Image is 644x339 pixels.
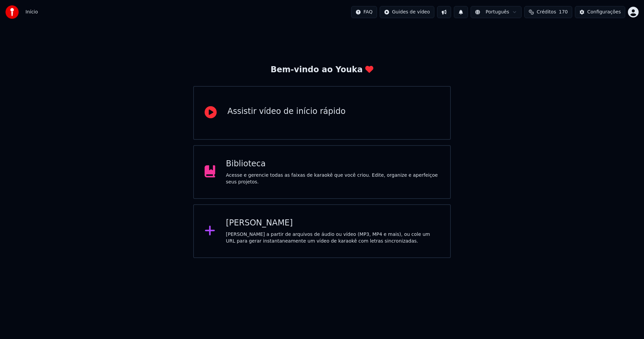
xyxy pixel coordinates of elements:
[227,106,345,117] div: Assistir vídeo de início rápido
[575,6,625,18] button: Configurações
[380,6,434,18] button: Guides de vídeo
[559,9,568,15] span: 170
[537,9,556,15] span: Créditos
[524,6,572,18] button: Créditos170
[25,9,38,15] span: Início
[226,159,440,169] div: Biblioteca
[351,6,377,18] button: FAQ
[5,5,19,19] img: youka
[271,65,373,75] div: Bem-vindo ao Youka
[587,9,621,15] div: Configurações
[226,172,440,185] div: Acesse e gerencie todas as faixas de karaokê que você criou. Edite, organize e aperfeiçoe seus pr...
[25,9,38,15] nav: breadcrumb
[226,231,440,245] div: [PERSON_NAME] a partir de arquivos de áudio ou vídeo (MP3, MP4 e mais), ou cole um URL para gerar...
[226,218,440,228] div: [PERSON_NAME]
